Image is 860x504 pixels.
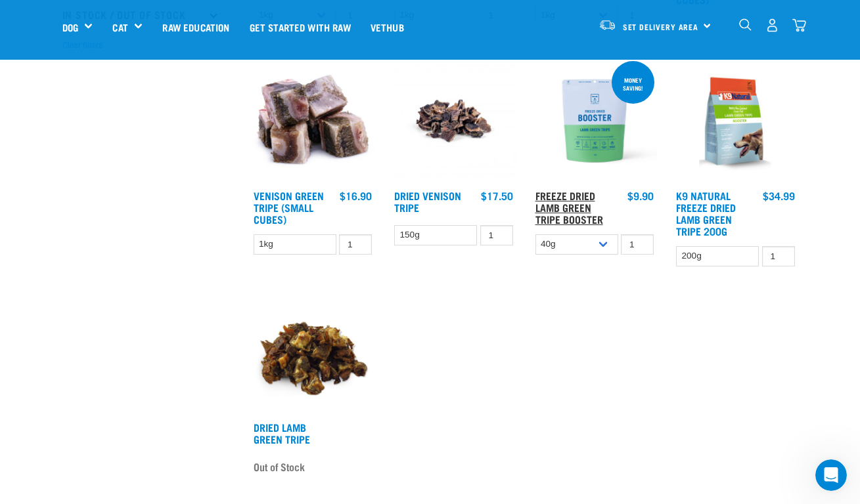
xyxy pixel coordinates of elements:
[535,192,603,222] a: Freeze Dried Lamb Green Tripe Booster
[254,457,305,476] span: Out of Stock
[623,24,699,29] span: Set Delivery Area
[152,1,239,53] a: Raw Education
[250,290,376,415] img: Pile Of Dried Lamb Tripe For Pets
[250,58,376,184] img: 1079 Green Tripe Venison 01
[254,192,324,222] a: Venison Green Tripe (Small Cubes)
[765,18,779,32] img: user.png
[254,424,310,442] a: Dried Lamb Green Tripe
[394,192,461,210] a: Dried Venison Tripe
[391,58,516,184] img: Dried Vension Tripe 1691
[792,18,806,32] img: home-icon@2x.png
[599,19,616,31] img: van-moving.png
[621,234,654,255] input: 1
[673,58,798,184] img: K9 Square
[612,70,654,98] div: Money saving!
[815,459,847,491] iframe: Intercom live chat
[739,18,752,31] img: home-icon-1@2x.png
[361,1,414,53] a: Vethub
[532,58,658,184] img: Freeze Dried Lamb Green Tripe
[340,190,372,201] div: $16.90
[481,190,513,201] div: $17.50
[339,234,372,255] input: 1
[480,225,513,245] input: 1
[62,20,78,35] a: Dog
[676,192,736,234] a: K9 Natural Freeze Dried Lamb Green Tripe 200g
[763,190,795,201] div: $34.99
[762,246,795,266] input: 1
[627,190,654,201] div: $9.90
[240,1,361,53] a: Get started with Raw
[112,20,127,35] a: Cat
